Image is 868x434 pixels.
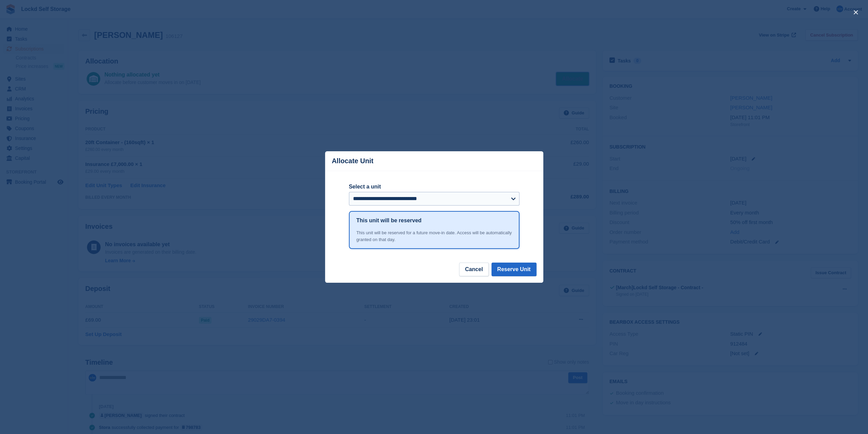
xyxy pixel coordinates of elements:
[491,263,536,276] button: Reserve Unit
[332,157,373,165] p: Allocate Unit
[349,183,519,191] label: Select a unit
[850,7,861,18] button: close
[459,263,488,276] button: Cancel
[356,229,512,243] div: This unit will be reserved for a future move-in date. Access will be automatically granted on tha...
[356,216,422,225] h1: This unit will be reserved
